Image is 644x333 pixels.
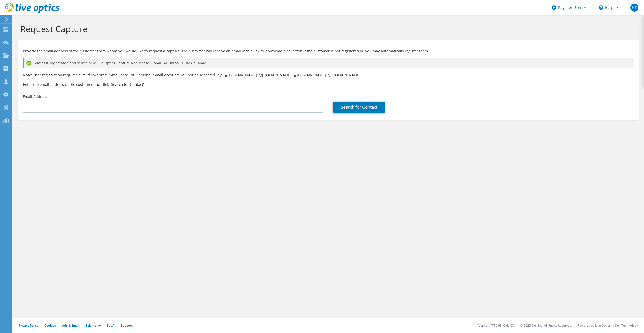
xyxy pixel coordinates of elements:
[121,323,133,328] a: Support
[599,5,603,10] svg: \n
[44,323,56,328] a: Cookies
[34,60,210,66] span: Successfully created and sent a new Live Optics Capture Request to [EMAIL_ADDRESS][DOMAIN_NAME]
[23,48,634,54] p: Provide the email address of the customer from whom you would like to request a capture. The cust...
[630,4,638,12] span: HT
[333,102,385,113] a: Search for Contact
[478,323,514,328] li: Version: [TECHNICAL_ID]
[19,323,38,328] a: Privacy Policy
[20,24,634,34] h1: Request Capture
[107,323,114,328] a: EULA
[86,323,101,328] a: Telemetry
[577,323,638,328] li: Powered by Live Optics, a Dell Technology
[23,82,634,87] h3: Enter the email address of the customer and click “Search for Contact”.
[520,323,571,328] li: © 2025 Dell Inc. All Rights Reserved
[62,323,79,328] a: Ads & Email
[23,72,634,78] p: Note: User registration requires a valid corporate e-mail account. Personal e-mail accounts will ...
[23,94,47,99] label: Email Address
